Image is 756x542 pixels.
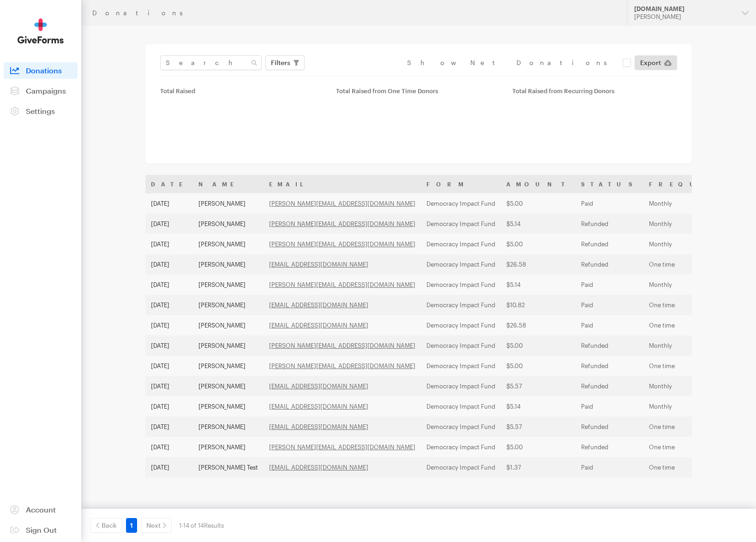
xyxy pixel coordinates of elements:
td: Paid [576,315,643,335]
td: [DATE] [145,315,193,335]
td: Monthly [643,396,749,417]
a: [EMAIL_ADDRESS][DOMAIN_NAME] [269,464,368,471]
td: [DATE] [145,396,193,417]
a: Sign Out [4,522,78,538]
div: [PERSON_NAME] [634,13,734,21]
a: [PERSON_NAME][EMAIL_ADDRESS][DOMAIN_NAME] [269,240,415,248]
th: Amount [501,175,576,193]
td: Democracy Impact Fund [421,295,501,315]
th: Status [576,175,643,193]
td: $5.00 [501,193,576,214]
th: Name [193,175,264,193]
span: Sign Out [26,525,57,534]
td: [PERSON_NAME] [193,315,264,335]
a: Settings [4,103,78,119]
td: Democracy Impact Fund [421,234,501,254]
td: $5.00 [501,356,576,376]
td: Refunded [576,254,643,274]
td: [PERSON_NAME] [193,417,264,437]
span: Campaigns [26,86,66,95]
td: Refunded [576,356,643,376]
td: [DATE] [145,214,193,234]
div: Total Raised [160,87,325,95]
span: Settings [26,107,55,115]
td: One time [643,417,749,437]
a: Campaigns [4,83,78,99]
a: [PERSON_NAME][EMAIL_ADDRESS][DOMAIN_NAME] [269,443,415,451]
td: Democracy Impact Fund [421,376,501,396]
button: Filters [265,55,305,70]
td: $1.37 [501,457,576,477]
td: [DATE] [145,335,193,356]
td: [PERSON_NAME] [193,356,264,376]
a: [PERSON_NAME][EMAIL_ADDRESS][DOMAIN_NAME] [269,200,415,207]
td: [DATE] [145,295,193,315]
td: $5.57 [501,417,576,437]
span: Donations [26,66,62,75]
td: Monthly [643,376,749,396]
td: $26.58 [501,315,576,335]
td: Paid [576,274,643,295]
td: [PERSON_NAME] [193,193,264,214]
td: $5.14 [501,396,576,417]
span: Account [26,505,56,514]
td: $5.57 [501,376,576,396]
a: [EMAIL_ADDRESS][DOMAIN_NAME] [269,322,368,329]
a: [EMAIL_ADDRESS][DOMAIN_NAME] [269,403,368,410]
a: [EMAIL_ADDRESS][DOMAIN_NAME] [269,301,368,309]
td: One time [643,437,749,457]
a: [PERSON_NAME][EMAIL_ADDRESS][DOMAIN_NAME] [269,220,415,227]
td: Paid [576,457,643,477]
td: Democracy Impact Fund [421,437,501,457]
a: Donations [4,62,78,79]
td: Refunded [576,437,643,457]
td: Democracy Impact Fund [421,396,501,417]
th: Form [421,175,501,193]
td: [DATE] [145,376,193,396]
td: $5.00 [501,335,576,356]
div: 1-14 of 14 [179,518,224,533]
td: Democracy Impact Fund [421,335,501,356]
td: [PERSON_NAME] [193,376,264,396]
td: [DATE] [145,356,193,376]
div: Total Raised from Recurring Donors [512,87,677,95]
td: [PERSON_NAME] [193,396,264,417]
td: [PERSON_NAME] [193,335,264,356]
span: Results [204,522,224,529]
td: [DATE] [145,193,193,214]
input: Search Name & Email [160,55,262,70]
td: Democracy Impact Fund [421,457,501,477]
td: One time [643,315,749,335]
td: Democracy Impact Fund [421,417,501,437]
td: Monthly [643,234,749,254]
div: Total Raised from One Time Donors [336,87,501,95]
td: [PERSON_NAME] [193,254,264,274]
td: Paid [576,396,643,417]
td: Monthly [643,335,749,356]
td: [DATE] [145,254,193,274]
td: [PERSON_NAME] [193,234,264,254]
td: Monthly [643,274,749,295]
td: Democracy Impact Fund [421,315,501,335]
td: $5.00 [501,437,576,457]
td: One time [643,356,749,376]
a: Export [635,55,677,70]
td: Paid [576,193,643,214]
td: [PERSON_NAME] [193,295,264,315]
td: One time [643,457,749,477]
td: Democracy Impact Fund [421,214,501,234]
td: $5.14 [501,214,576,234]
td: Democracy Impact Fund [421,274,501,295]
td: $5.14 [501,274,576,295]
a: [EMAIL_ADDRESS][DOMAIN_NAME] [269,382,368,390]
td: [DATE] [145,417,193,437]
td: Democracy Impact Fund [421,356,501,376]
td: Refunded [576,335,643,356]
img: GiveForms [18,18,64,44]
a: [PERSON_NAME][EMAIL_ADDRESS][DOMAIN_NAME] [269,342,415,349]
td: Refunded [576,214,643,234]
a: [PERSON_NAME][EMAIL_ADDRESS][DOMAIN_NAME] [269,362,415,369]
td: Refunded [576,234,643,254]
td: One time [643,295,749,315]
a: [EMAIL_ADDRESS][DOMAIN_NAME] [269,261,368,268]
